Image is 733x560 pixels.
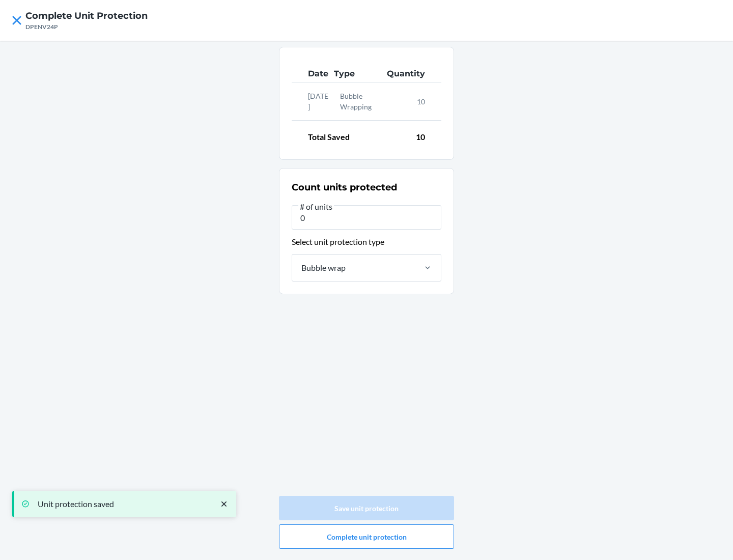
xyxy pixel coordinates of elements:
svg: close toast [219,499,229,509]
td: Bubble Wrapping [332,82,385,121]
p: Total Saved [308,131,350,143]
input: Bubble wrap [300,262,301,274]
button: Save unit protection [279,496,454,520]
th: Date [292,66,332,82]
th: Quantity [385,66,441,82]
input: # of units [292,205,441,230]
p: Unit protection saved [38,499,209,509]
div: DPENV24P [25,22,148,32]
td: 10 [385,82,441,121]
span: # of units [298,202,334,212]
h2: Count units protected [292,181,397,194]
p: 10 [416,131,425,143]
p: Select unit protection type [292,236,441,248]
th: Type [332,66,385,82]
td: [DATE] [292,82,332,121]
button: Complete unit protection [279,524,454,549]
div: Bubble wrap [301,262,346,274]
h4: Complete Unit protection [25,9,148,22]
